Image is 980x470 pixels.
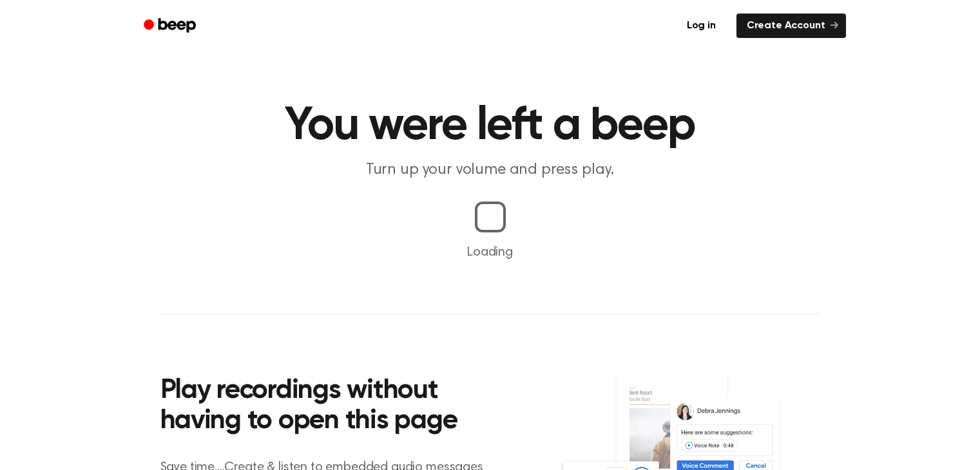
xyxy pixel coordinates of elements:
[160,376,508,437] h2: Play recordings without having to open this page
[160,103,820,149] h1: You were left a beep
[736,14,846,38] a: Create Account
[15,243,965,262] p: Loading
[243,160,738,181] p: Turn up your volume and press play.
[135,14,207,39] a: Beep
[674,11,729,41] a: Log in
